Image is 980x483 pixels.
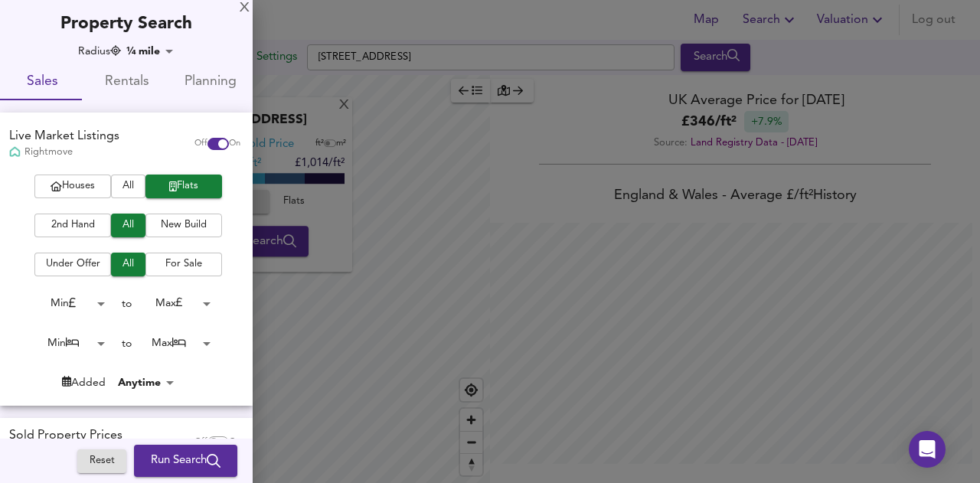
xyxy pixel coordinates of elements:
[909,431,946,468] div: Open Intercom Messenger
[78,44,121,59] div: Radius
[194,436,207,449] span: Off
[145,214,222,237] button: New Build
[153,217,214,234] span: New Build
[122,336,132,351] div: to
[151,451,220,471] span: Run Search
[145,253,222,276] button: For Sale
[34,175,111,198] button: Houses
[9,146,21,159] img: Rightmove
[119,178,138,195] span: All
[26,292,110,315] div: Min
[62,375,106,390] div: Added
[229,436,240,449] span: On
[26,331,110,355] div: Min
[9,128,119,145] div: Live Market Listings
[194,138,207,150] span: Off
[119,256,138,273] span: All
[34,214,111,237] button: 2nd Hand
[34,253,111,276] button: Under Offer
[229,138,240,150] span: On
[111,253,145,276] button: All
[122,296,132,312] div: to
[153,256,214,273] span: For Sale
[42,217,103,234] span: 2nd Hand
[153,178,214,195] span: Flats
[9,145,119,159] div: Rightmove
[134,445,237,477] button: Run Search
[9,70,75,94] span: Sales
[111,175,145,198] button: All
[42,178,103,195] span: Houses
[42,256,103,273] span: Under Offer
[111,214,145,237] button: All
[9,427,122,445] div: Sold Property Prices
[132,331,216,355] div: Max
[119,217,138,234] span: All
[178,70,243,94] span: Planning
[145,175,222,198] button: Flats
[132,292,216,315] div: Max
[240,3,250,14] div: X
[77,449,126,473] button: Reset
[85,452,119,470] span: Reset
[122,44,178,59] div: ¼ mile
[113,375,179,390] div: Anytime
[93,70,159,94] span: Rentals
